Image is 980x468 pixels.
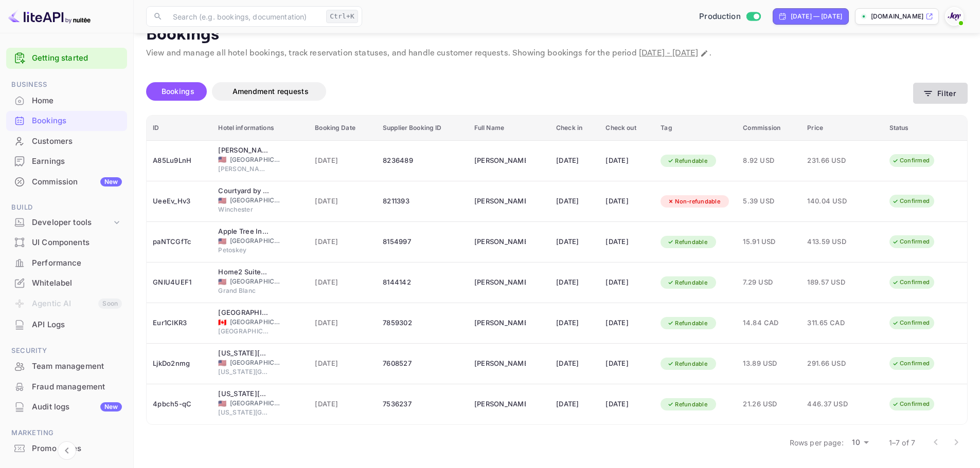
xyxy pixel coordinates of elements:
div: UI Components [32,237,122,249]
span: 140.04 USD [807,196,859,207]
span: [DATE] [315,317,370,329]
div: Performance [32,257,122,269]
div: 8211393 [383,193,462,210]
div: Fraud management [32,381,122,393]
span: Business [6,79,127,90]
th: Booking Date [309,116,377,141]
span: Grand Blanc [218,286,270,295]
div: Developer tools [32,217,112,229]
span: United States of America [218,400,226,407]
span: 21.26 USD [743,399,795,410]
span: Build [6,202,127,213]
span: [US_STATE][GEOGRAPHIC_DATA] [218,408,270,417]
span: [US_STATE][GEOGRAPHIC_DATA] [218,367,270,377]
span: United States of America [218,360,226,366]
div: Customers [6,132,127,152]
div: Confirmed [885,235,936,248]
div: Apple Tree Inn, SureStay Collection by Best Western [218,227,270,237]
div: Promo codes [6,439,127,459]
span: [DATE] [315,236,370,248]
button: Change date range [699,48,709,59]
span: Amendment requests [233,87,309,96]
div: Autumn Schmitz [474,274,526,291]
p: Rows per page: [790,437,844,448]
a: Customers [6,132,127,151]
div: John Schmitz [474,355,526,372]
div: Team management [32,361,122,372]
span: 7.29 USD [743,277,795,288]
div: Refundable [661,276,714,289]
div: Confirmed [885,276,936,289]
span: [GEOGRAPHIC_DATA] [230,196,281,205]
div: [DATE] [556,355,593,372]
span: 15.91 USD [743,236,795,248]
span: Bookings [162,87,194,96]
div: Confirmed [885,195,936,208]
div: Promo codes [32,443,122,455]
div: GNlU4UEF1 [153,274,206,291]
span: [DATE] [315,196,370,207]
a: Fraud management [6,377,127,396]
span: United States of America [218,197,226,204]
span: 291.66 USD [807,358,859,369]
div: Nicholas Schmitz [474,193,526,210]
div: Ctrl+K [326,10,358,23]
div: Confirmed [885,398,936,410]
table: booking table [147,116,967,425]
div: API Logs [6,315,127,335]
div: [DATE] [556,153,593,169]
div: UI Components [6,233,127,253]
img: With Joy [946,8,963,25]
div: 8236489 [383,153,462,169]
div: Kansas City Marriott Country Club Plaza [218,389,270,399]
div: Home2 Suites by Hilton Grand Blanc Flint [218,267,270,277]
div: Earnings [6,152,127,172]
div: LjkDo2nmg [153,355,206,372]
a: UI Components [6,233,127,252]
span: Security [6,345,127,357]
div: Fraud management [6,377,127,397]
span: [GEOGRAPHIC_DATA] [230,317,281,327]
div: Refundable [661,358,714,370]
a: Performance [6,253,127,272]
th: Commission [737,116,801,141]
div: CommissionNew [6,172,127,192]
div: [DATE] [605,274,648,291]
span: [DATE] [315,358,370,369]
th: Tag [654,116,737,141]
span: 8.92 USD [743,155,795,166]
div: Bookings [6,111,127,131]
span: Production [699,11,741,23]
th: Check out [599,116,654,141]
div: Courtyard by Marriott Winchester [218,186,270,196]
div: [DATE] [556,274,593,291]
div: Commission [32,176,122,188]
a: Whitelabel [6,273,127,292]
span: [DATE] - [DATE] [639,48,698,59]
a: Home [6,91,127,110]
div: [DATE] [556,315,593,331]
p: [DOMAIN_NAME] [871,12,923,21]
th: Price [801,116,883,141]
span: United States of America [218,238,226,245]
div: Home [32,95,122,107]
div: Cris Schmitz [474,153,526,169]
span: [GEOGRAPHIC_DATA] [218,327,270,336]
a: Promo codes [6,439,127,458]
th: Check in [550,116,599,141]
span: Petoskey [218,246,270,255]
div: 10 [848,435,872,450]
p: View and manage all hotel bookings, track reservation statuses, and handle customer requests. Sho... [146,47,968,60]
span: 13.89 USD [743,358,795,369]
div: Developer tools [6,214,127,232]
div: 8154997 [383,234,462,250]
span: 413.59 USD [807,236,859,248]
span: Canada [218,319,226,326]
div: Earnings [32,156,122,167]
div: API Logs [32,319,122,331]
a: Earnings [6,152,127,171]
div: 7536237 [383,396,462,413]
div: Jean Schmitz [474,396,526,413]
div: Allison Schmitz [474,315,526,331]
div: Audit logsNew [6,397,127,417]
